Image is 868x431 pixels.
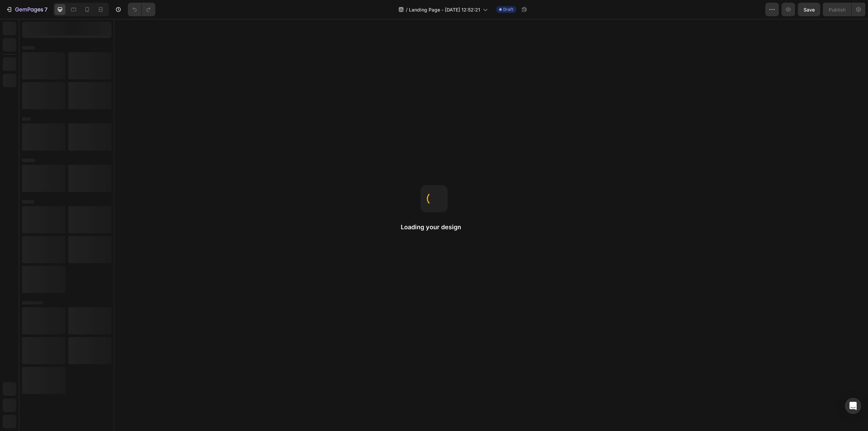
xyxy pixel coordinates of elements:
span: Draft [503,6,513,13]
div: Undo/Redo [128,3,155,16]
button: Publish [823,3,851,16]
div: Publish [829,6,846,13]
p: 7 [44,5,47,14]
span: Landing Page - [DATE] 12:52:21 [409,6,480,13]
button: 7 [3,3,51,16]
span: Save [804,7,815,13]
button: Save [798,3,820,16]
span: / [406,6,408,13]
div: Open Intercom Messenger [845,398,861,414]
h2: Loading your design [401,223,467,231]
